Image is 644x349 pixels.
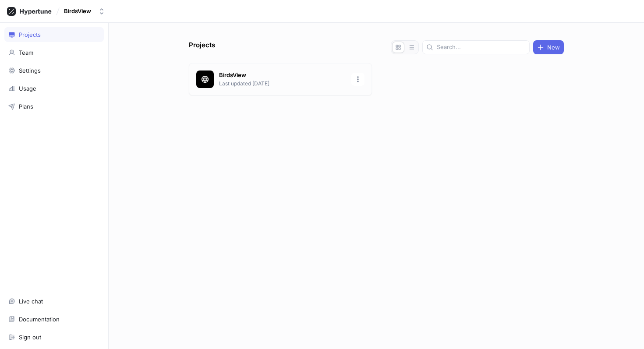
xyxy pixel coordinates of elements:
[19,316,60,323] div: Documentation
[4,63,104,78] a: Settings
[19,49,33,56] div: Team
[4,81,104,96] a: Usage
[547,45,560,50] span: New
[219,71,346,80] p: BirdsView
[19,298,43,305] div: Live chat
[64,7,91,15] div: BirdsView
[4,45,104,60] a: Team
[4,27,104,42] a: Projects
[19,31,41,38] div: Projects
[19,103,33,110] div: Plans
[60,4,109,18] button: BirdsView
[4,312,104,327] a: Documentation
[19,67,41,74] div: Settings
[4,99,104,114] a: Plans
[437,43,526,52] input: Search...
[19,85,36,92] div: Usage
[189,40,215,54] p: Projects
[533,40,564,54] button: New
[219,80,346,88] p: Last updated [DATE]
[19,334,41,341] div: Sign out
